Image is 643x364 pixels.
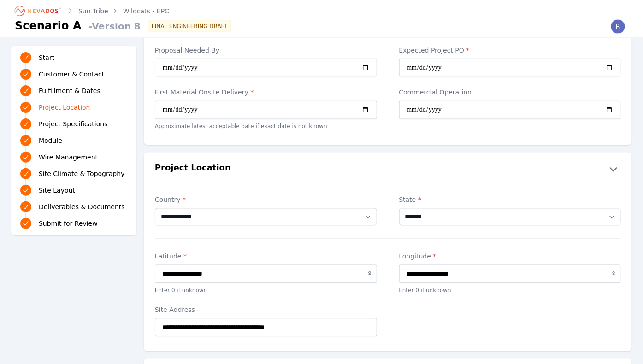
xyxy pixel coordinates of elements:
span: Site Layout [39,186,75,195]
p: Approximate latest acceptable date if exact date is not known [155,123,377,130]
span: Customer & Contact [39,70,104,79]
p: Enter 0 if unknown [155,287,377,294]
label: State [399,195,621,205]
span: Deliverables & Documents [39,202,125,211]
a: Wildcats - EPC [123,6,169,16]
nav: Breadcrumb [15,4,169,18]
label: Commercial Operation [399,88,621,97]
label: Longitude [399,252,621,261]
label: First Material Onsite Delivery [155,88,377,97]
span: Site Climate & Topography [39,169,124,178]
label: Expected Project PO [399,46,621,55]
span: Wire Management [39,153,98,162]
label: Latitude [155,252,377,261]
img: Brittanie Jackson [611,19,625,34]
label: Proposal Needed By [155,46,377,55]
span: Project Location [39,103,90,112]
label: Country [155,195,377,205]
nav: Progress [20,51,127,230]
h1: Scenario A [15,18,82,33]
label: Site Address [155,305,377,315]
span: Fulfillment & Dates [39,86,100,95]
div: FINAL ENGINEERING DRAFT [148,21,231,32]
span: Module [39,136,62,145]
h2: Project Location [155,162,231,176]
p: Enter 0 if unknown [399,287,621,294]
span: Submit for Review [39,219,98,228]
span: - Version 8 [85,20,141,33]
span: Project Specifications [39,119,108,129]
a: Sun Tribe [78,6,108,16]
span: Start [39,53,54,62]
button: Project Location [144,162,632,176]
